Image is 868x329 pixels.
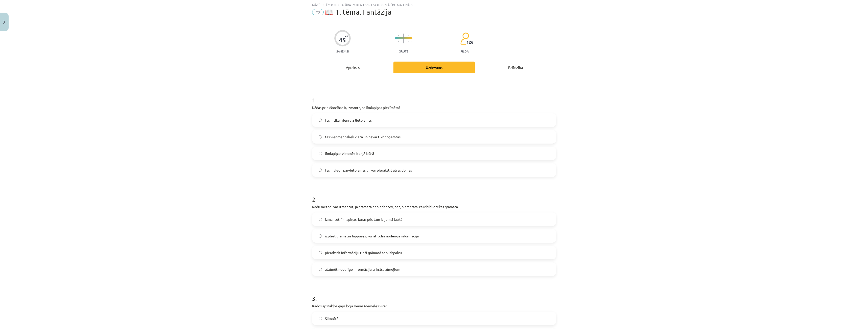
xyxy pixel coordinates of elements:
[339,37,346,44] div: 45
[3,21,5,24] img: icon-close-lesson-0947bae3869378f0d4975bcd49f059093ad1ed9edebbc8119c70593378902aed.svg
[319,135,322,139] input: tās vienmēr paliek vietā un nevar tikt noņemtas
[319,218,322,221] input: izmantot līmlapiņas, kuras pēc tam izņemsi laukā
[408,35,409,36] img: icon-short-line-57e1e144782c952c97e751825c79c345078a6d821885a25fce030b3d8c18986b.svg
[312,187,556,203] h1: 2 .
[325,151,374,156] span: līmlapiņas vienmēr ir zaļā krāsā
[398,41,399,42] img: icon-short-line-57e1e144782c952c97e751825c79c345078a6d821885a25fce030b3d8c18986b.svg
[312,9,324,15] span: #2
[408,41,409,42] img: icon-short-line-57e1e144782c952c97e751825c79c345078a6d821885a25fce030b3d8c18986b.svg
[398,35,399,36] img: icon-short-line-57e1e144782c952c97e751825c79c345078a6d821885a25fce030b3d8c18986b.svg
[325,250,402,255] span: pierakstīt informāciju tieši grāmatā ar pildspalvu
[325,134,401,140] span: tās vienmēr paliek vietā un nevar tikt noņemtas
[319,234,322,238] input: izplēst grāmatas lappuses, kur atrodas noderīgā informācija
[312,62,393,73] div: Apraksts
[312,286,556,302] h1: 3 .
[325,168,412,173] span: tās ir viegli pārvietojamas un var pierakstīt ātras domas
[319,251,322,254] input: pierakstīt informāciju tieši grāmatā ar pildspalvu
[325,316,338,321] span: Slimnīcā
[393,62,475,73] div: Uzdevums
[334,49,351,53] p: Saņemsi
[475,62,556,73] div: Palīdzība
[319,268,322,271] input: atzīmēt noderīgo informāciju ar krāsu zīmuļiem
[460,32,469,45] img: students-c634bb4e5e11cddfef0936a35e636f08e4e9abd3cc4e673bd6f9a4125e45ecb1.svg
[312,88,556,103] h1: 1 .
[319,169,322,172] input: tās ir viegli pārvietojamas un var pierakstīt ātras domas
[319,152,322,155] input: līmlapiņas vienmēr ir zaļā krāsā
[319,317,322,320] input: Slimnīcā
[466,40,473,44] span: 126
[325,118,372,123] span: tās ir tikai vienreiz lietojamas
[325,267,400,272] span: atzīmēt noderīgo informāciju ar krāsu zīmuļiem
[319,119,322,122] input: tās ir tikai vienreiz lietojamas
[312,204,556,209] p: Kādu metodi var izmantot, ja grāmata nepieder tev, bet, piemēram, tā ir bibliotēkas grāmata?
[401,41,401,42] img: icon-short-line-57e1e144782c952c97e751825c79c345078a6d821885a25fce030b3d8c18986b.svg
[411,41,411,42] img: icon-short-line-57e1e144782c952c97e751825c79c345078a6d821885a25fce030b3d8c18986b.svg
[325,217,402,222] span: izmantot līmlapiņas, kuras pēc tam izņemsi laukā
[403,34,404,43] img: icon-long-line-d9ea69661e0d244f92f715978eff75569469978d946b2353a9bb055b3ed8787d.svg
[312,3,556,7] div: Mācību tēma: Literatūras 9. klases 1. ieskaites mācību materiāls
[396,35,396,36] img: icon-short-line-57e1e144782c952c97e751825c79c345078a6d821885a25fce030b3d8c18986b.svg
[312,303,556,309] p: Kādos apstākļos gājis bojā Irēnas Mēmeles vīrs?
[345,35,348,38] span: XP
[396,41,396,42] img: icon-short-line-57e1e144782c952c97e751825c79c345078a6d821885a25fce030b3d8c18986b.svg
[460,49,468,53] p: pilda
[399,49,408,53] p: Grūts
[411,35,411,36] img: icon-short-line-57e1e144782c952c97e751825c79c345078a6d821885a25fce030b3d8c18986b.svg
[312,105,556,110] p: Kādas priekšrocības ir, izmantojot līmlapiņas piezīmēm?
[401,35,401,36] img: icon-short-line-57e1e144782c952c97e751825c79c345078a6d821885a25fce030b3d8c18986b.svg
[325,8,391,16] span: 📖 1. tēma. Fantāzija
[325,233,419,239] span: izplēst grāmatas lappuses, kur atrodas noderīgā informācija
